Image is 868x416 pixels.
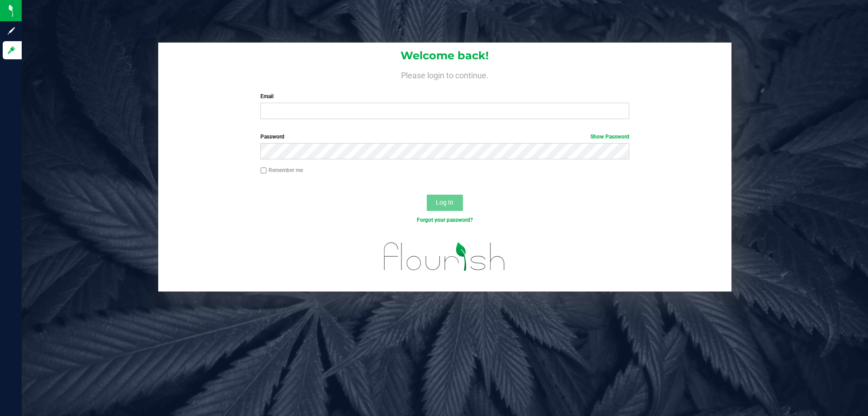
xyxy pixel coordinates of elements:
[158,50,731,62] h1: Welcome back!
[158,69,731,80] h4: Please login to continue.
[260,167,267,174] input: Remember me
[373,234,516,280] img: flourish_logo.svg
[436,199,453,206] span: Log In
[260,166,303,174] label: Remember me
[260,134,284,140] span: Password
[417,217,473,223] a: Forgot your password?
[427,195,463,211] button: Log In
[7,46,16,55] inline-svg: Log in
[590,134,629,140] a: Show Password
[260,92,629,100] label: Email
[7,26,16,35] inline-svg: Sign up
